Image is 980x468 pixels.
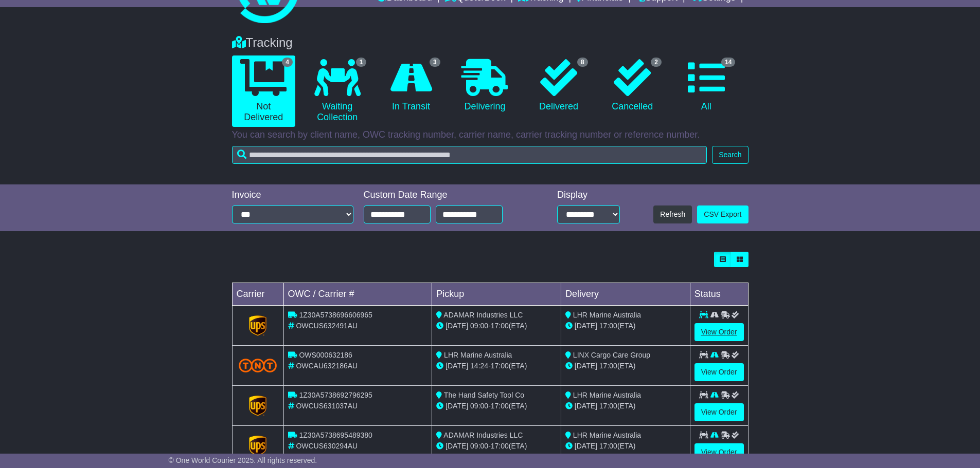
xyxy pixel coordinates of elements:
span: 17:00 [491,442,509,450]
span: 2 [651,58,662,67]
span: [DATE] [575,402,597,410]
a: Delivering [453,55,516,116]
div: - (ETA) [436,441,557,452]
div: (ETA) [565,361,686,371]
div: Custom Date Range [364,190,529,201]
span: 3 [430,58,440,67]
span: LHR Marine Australia [573,391,641,399]
img: GetCarrierServiceLogo [249,396,266,416]
img: TNT_Domestic.png [239,359,277,372]
span: LHR Marine Australia [573,311,641,319]
a: View Order [694,323,744,341]
a: 8 Delivered [527,55,590,116]
span: 09:00 [470,442,488,450]
div: (ETA) [565,401,686,411]
span: OWCUS630294AU [296,442,358,450]
span: 14:24 [470,362,488,370]
div: (ETA) [565,321,686,331]
div: - (ETA) [436,401,557,411]
div: Invoice [232,190,353,201]
a: CSV Export [697,205,748,223]
td: Pickup [432,283,561,306]
span: LHR Marine Australia [573,431,641,439]
span: 1Z30A5738696606965 [299,311,372,319]
div: - (ETA) [436,361,557,371]
td: Status [690,283,748,306]
span: 14 [721,58,735,67]
td: Carrier [232,283,283,306]
span: [DATE] [446,362,468,370]
a: 3 In Transit [379,55,442,116]
span: 17:00 [491,362,509,370]
span: 17:00 [599,402,617,410]
span: [DATE] [575,362,597,370]
img: GetCarrierServiceLogo [249,315,266,336]
span: 17:00 [599,442,617,450]
span: OWS000632186 [299,351,352,359]
span: 1Z30A5738692796295 [299,391,372,399]
span: OWCAU632186AU [296,362,358,370]
span: 17:00 [599,322,617,330]
span: 17:00 [491,322,509,330]
span: 17:00 [491,402,509,410]
a: View Order [694,403,744,421]
span: The Hand Safety Tool Co [444,391,524,399]
span: [DATE] [446,442,468,450]
span: LINX Cargo Care Group [573,351,650,359]
div: - (ETA) [436,321,557,331]
span: [DATE] [575,442,597,450]
span: 1 [356,58,367,67]
span: 17:00 [599,362,617,370]
span: LHR Marine Australia [444,351,512,359]
a: View Order [694,443,744,461]
span: © One World Courier 2025. All rights reserved. [169,456,317,464]
a: 1 Waiting Collection [306,55,369,127]
p: You can search by client name, OWC tracking number, carrier name, carrier tracking number or refe... [232,129,749,141]
span: 4 [282,58,293,67]
a: 2 Cancelled [601,55,664,116]
div: Tracking [227,35,754,50]
span: 1Z30A5738695489380 [299,431,372,439]
td: OWC / Carrier # [283,283,432,306]
img: GetCarrierServiceLogo [249,436,266,456]
span: [DATE] [575,322,597,330]
button: Refresh [653,205,692,223]
td: Delivery [561,283,690,306]
span: ADAMAR Industries LLC [443,431,523,439]
span: [DATE] [446,402,468,410]
span: 09:00 [470,402,488,410]
button: Search [712,146,748,164]
span: 8 [577,58,588,67]
a: 4 Not Delivered [232,55,295,127]
div: (ETA) [565,441,686,452]
span: OWCUS631037AU [296,402,358,410]
div: Display [557,190,620,201]
a: View Order [694,363,744,381]
span: ADAMAR Industries LLC [443,311,523,319]
span: OWCUS632491AU [296,322,358,330]
span: [DATE] [446,322,468,330]
a: 14 All [674,55,738,116]
span: 09:00 [470,322,488,330]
